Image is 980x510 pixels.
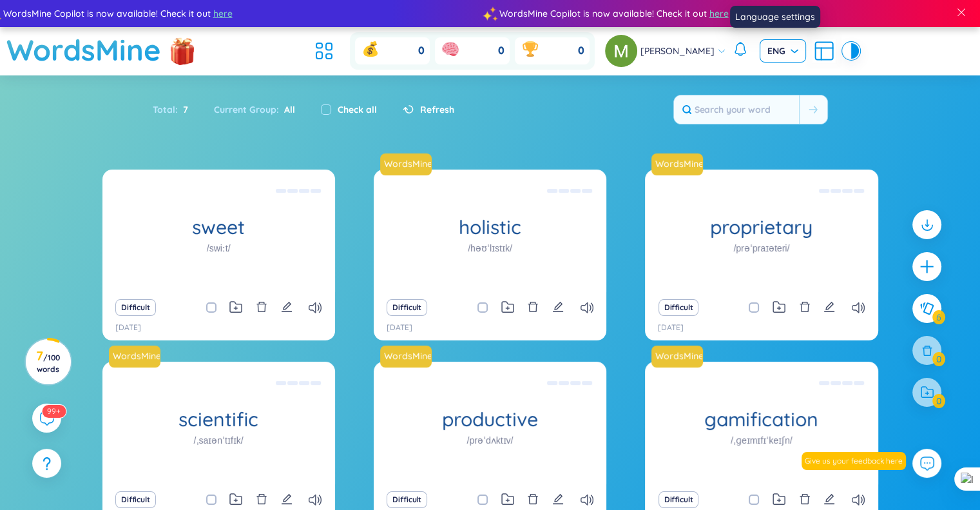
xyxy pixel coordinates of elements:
[498,44,504,58] span: 0
[379,349,433,362] a: WordsMine
[651,153,708,175] a: WordsMine
[823,493,835,505] span: edit
[213,6,233,21] span: here
[256,299,267,317] button: delete
[338,103,377,117] label: Check all
[823,299,835,317] button: edit
[418,44,425,58] span: 0
[178,103,188,117] span: 7
[153,96,201,123] div: Total :
[380,346,437,368] a: WordsMine
[527,299,539,317] button: delete
[823,491,835,509] button: edit
[34,351,62,374] h3: 7
[256,493,267,505] span: delete
[387,491,427,508] button: Difficult
[387,299,427,316] button: Difficult
[467,433,514,447] h1: /prəˈdʌktɪv/
[552,491,564,509] button: edit
[605,35,637,67] img: avatar
[379,157,433,170] a: WordsMine
[6,27,161,73] a: WordsMine
[387,322,412,334] p: [DATE]
[37,353,60,374] span: / 100 words
[645,408,878,431] h1: gamification
[201,96,308,123] div: Current Group :
[420,103,454,117] span: Refresh
[552,299,564,317] button: edit
[799,493,811,505] span: delete
[731,433,793,447] h1: /ˌɡeɪmɪfɪˈkeɪʃn/
[281,493,293,505] span: edit
[650,157,704,170] a: WordsMine
[527,491,539,509] button: delete
[578,44,584,58] span: 0
[605,35,640,67] a: avatar
[42,405,66,418] sup: 590
[799,299,811,317] button: delete
[552,493,564,505] span: edit
[733,241,789,255] h1: /prəˈpraɪəteri/
[256,301,267,313] span: delete
[380,153,437,175] a: WordsMine
[730,6,820,28] div: Language settings
[919,259,935,275] span: plus
[279,104,295,115] span: All
[658,322,684,334] p: [DATE]
[651,346,708,368] a: WordsMine
[115,491,156,508] button: Difficult
[109,346,166,368] a: WordsMine
[374,408,606,431] h1: productive
[207,241,231,255] h1: /swiːt/
[640,44,715,58] span: [PERSON_NAME]
[645,216,878,239] h1: proprietary
[799,491,811,509] button: delete
[468,241,512,255] h1: /həʊˈlɪstɪk/
[823,301,835,313] span: edit
[527,493,539,505] span: delete
[799,301,811,313] span: delete
[281,299,293,317] button: edit
[115,299,156,316] button: Difficult
[102,408,335,431] h1: scientific
[102,216,335,239] h1: sweet
[256,491,267,509] button: delete
[115,322,141,334] p: [DATE]
[658,491,699,508] button: Difficult
[674,95,799,124] input: Search your word
[194,433,244,447] h1: /ˌsaɪənˈtɪfɪk/
[169,31,195,70] img: flashSalesIcon.a7f4f837.png
[767,44,798,57] span: ENG
[374,216,606,239] h1: holistic
[552,301,564,313] span: edit
[527,301,539,313] span: delete
[281,491,293,509] button: edit
[709,6,729,21] span: here
[650,349,704,362] a: WordsMine
[658,299,699,316] button: Difficult
[108,349,162,362] a: WordsMine
[281,301,293,313] span: edit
